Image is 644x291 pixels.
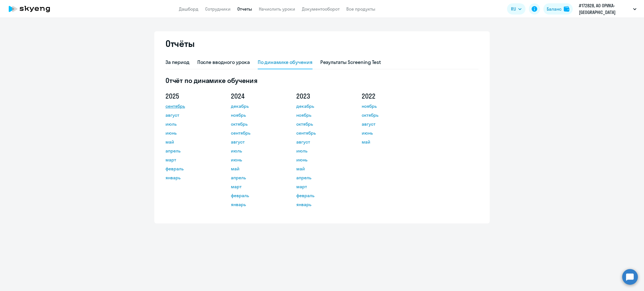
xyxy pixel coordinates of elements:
[320,59,381,66] div: Результаты Screening Test
[362,103,412,109] a: ноябрь
[511,6,516,12] span: RU
[231,174,281,181] a: апрель
[231,147,281,154] a: июль
[547,6,562,12] div: Баланс
[165,76,479,85] h5: Отчёт по динамике обучения
[296,192,347,199] a: февраль
[296,165,347,172] a: май
[362,112,412,118] a: октябрь
[205,6,231,12] a: Сотрудники
[296,112,347,118] a: ноябрь
[346,6,375,12] a: Все продукты
[165,165,216,172] a: февраль
[296,174,347,181] a: апрель
[179,6,198,12] a: Дашборд
[362,92,412,101] h5: 2022
[296,201,347,208] a: январь
[579,2,631,16] p: #172828, АО ОРИКА-[GEOGRAPHIC_DATA]
[362,139,412,145] a: май
[165,147,216,154] a: апрель
[296,130,347,136] a: сентябрь
[296,156,347,163] a: июнь
[507,3,525,15] button: RU
[296,103,347,109] a: декабрь
[296,183,347,190] a: март
[231,165,281,172] a: май
[165,156,216,163] a: март
[231,192,281,199] a: февраль
[165,92,216,101] h5: 2025
[231,92,281,101] h5: 2024
[296,139,347,145] a: август
[296,147,347,154] a: июль
[165,103,216,109] a: сентябрь
[237,6,252,12] a: Отчеты
[197,59,250,66] div: После вводного урока
[258,59,312,66] div: По динамике обучения
[231,130,281,136] a: сентябрь
[165,139,216,145] a: май
[362,121,412,127] a: август
[576,2,639,16] button: #172828, АО ОРИКА-[GEOGRAPHIC_DATA]
[165,59,190,66] div: За период
[296,92,347,101] h5: 2023
[259,6,295,12] a: Начислить уроки
[302,6,340,12] a: Документооборот
[165,121,216,127] a: июль
[231,112,281,118] a: ноябрь
[231,201,281,208] a: январь
[362,130,412,136] a: июнь
[296,121,347,127] a: октябрь
[231,103,281,109] a: декабрь
[165,174,216,181] a: январь
[165,130,216,136] a: июнь
[231,139,281,145] a: август
[165,112,216,118] a: август
[231,183,281,190] a: март
[231,156,281,163] a: июнь
[564,6,569,12] img: balance
[165,38,195,49] h2: Отчёты
[543,3,573,15] button: Балансbalance
[231,121,281,127] a: октябрь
